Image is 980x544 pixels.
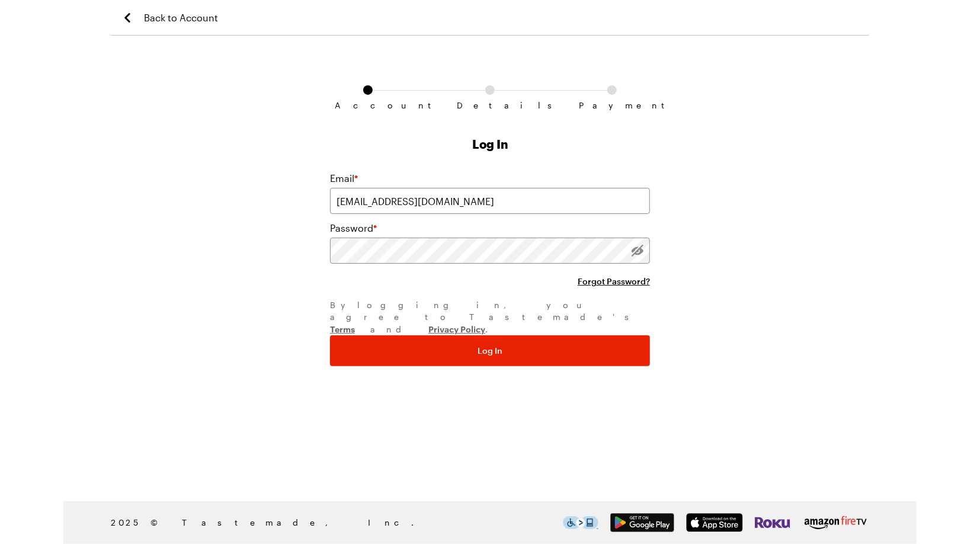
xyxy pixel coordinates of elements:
[428,323,485,334] a: Privacy Policy
[330,136,650,152] h1: Log In
[563,516,598,529] img: This icon serves as a link to download the Level Access assistive technology app for individuals ...
[330,323,355,334] a: Terms
[111,516,563,529] span: 2025 © Tastemade, Inc.
[330,171,358,185] label: Email
[610,513,674,532] img: Google Play
[578,271,650,292] button: Forgot Password?
[579,101,645,110] span: Payment
[578,276,650,287] span: Forgot Password?
[478,345,502,357] span: Log In
[802,513,869,532] img: Amazon Fire TV
[335,101,401,110] span: Account
[330,85,650,101] ol: Subscription checkout form navigation
[686,513,743,532] img: App Store
[457,101,523,110] span: Details
[755,513,790,532] img: Roku
[330,335,650,366] button: Log In
[330,299,650,335] div: By logging in , you agree to Tastemade's and .
[144,11,218,25] span: Back to Account
[330,221,377,235] label: Password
